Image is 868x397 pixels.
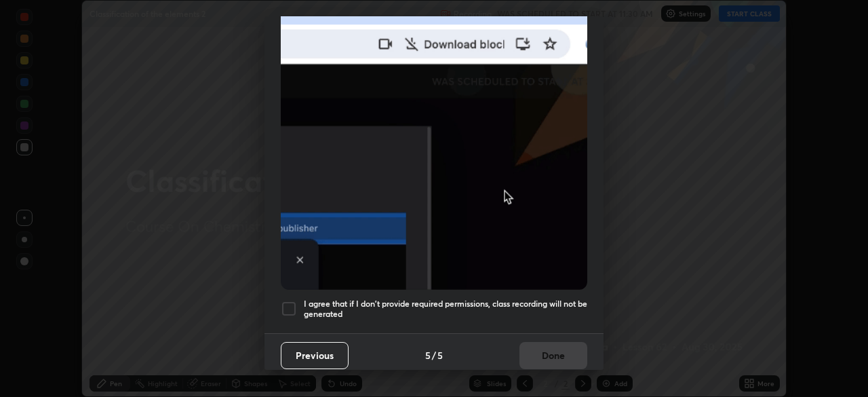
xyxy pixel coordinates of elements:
h4: / [432,348,436,362]
button: Previous [281,342,349,369]
h4: 5 [425,348,431,362]
h5: I agree that if I don't provide required permissions, class recording will not be generated [304,299,587,320]
h4: 5 [437,348,443,362]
